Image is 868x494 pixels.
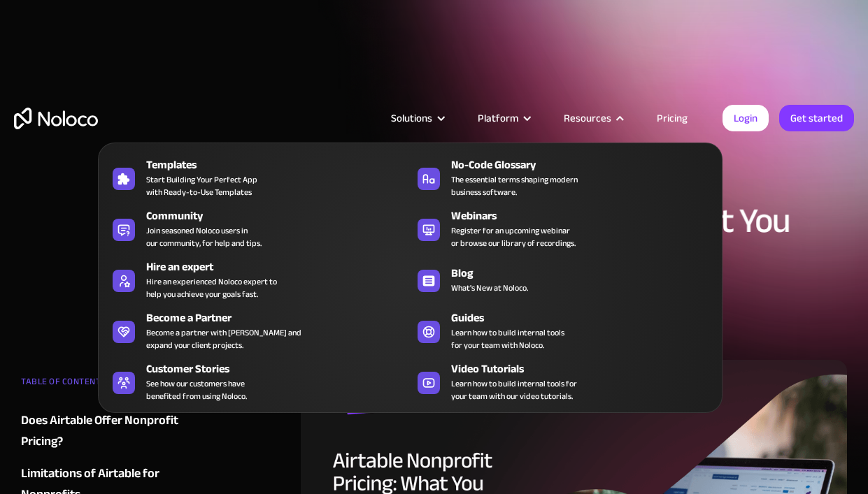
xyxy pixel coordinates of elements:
div: Customer Stories [146,361,416,377]
a: Get started [779,105,854,131]
div: Webinars [451,208,721,224]
div: Video Tutorials [451,361,721,377]
a: Login [723,105,769,131]
div: Solutions [373,109,460,127]
div: Platform [478,109,518,127]
span: The essential terms shaping modern business software. [451,173,578,198]
a: Pricing [639,109,705,127]
span: What's New at Noloco. [451,282,528,294]
a: GuidesLearn how to build internal toolsfor your team with Noloco. [411,307,715,354]
a: WebinarsRegister for an upcoming webinaror browse our library of recordings. [411,205,715,252]
span: Register for an upcoming webinar or browse our library of recordings. [451,224,576,249]
span: Start Building Your Perfect App with Ready-to-Use Templates [146,173,257,198]
div: Blog [451,265,721,282]
div: TABLE OF CONTENT [21,371,183,399]
a: BlogWhat's New at Noloco. [411,256,715,303]
a: Hire an expertHire an experienced Noloco expert tohelp you achieve your goals fast. [106,256,410,303]
div: Become a partner with [PERSON_NAME] and expand your client projects. [146,326,301,351]
div: Guides [451,310,721,326]
span: Learn how to build internal tools for your team with Noloco. [451,326,564,351]
div: Templates [146,157,416,173]
div: Resources [546,109,639,127]
span: See how our customers have benefited from using Noloco. [146,377,247,402]
a: home [14,108,98,129]
div: No-Code Glossary [451,157,721,173]
div: Become a Partner [146,310,416,326]
div: Community [146,208,416,224]
div: Hire an expert [146,259,416,275]
a: Become a PartnerBecome a partner with [PERSON_NAME] andexpand your client projects. [106,307,410,354]
a: CommunityJoin seasoned Noloco users inour community, for help and tips. [106,205,410,252]
span: Learn how to build internal tools for your team with our video tutorials. [451,377,577,402]
div: Platform [460,109,546,127]
a: TemplatesStart Building Your Perfect Appwith Ready-to-Use Templates [106,154,410,201]
a: Customer StoriesSee how our customers havebenefited from using Noloco. [106,358,410,405]
a: Does Airtable Offer Nonprofit Pricing? [21,410,183,452]
div: Solutions [391,109,432,127]
nav: Resources [98,123,723,413]
div: Resources [564,109,611,127]
span: Join seasoned Noloco users in our community, for help and tips. [146,224,262,249]
a: Video TutorialsLearn how to build internal tools foryour team with our video tutorials. [411,358,715,405]
a: No-Code GlossaryThe essential terms shaping modernbusiness software. [411,154,715,201]
div: Hire an experienced Noloco expert to help you achieve your goals fast. [146,275,277,300]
